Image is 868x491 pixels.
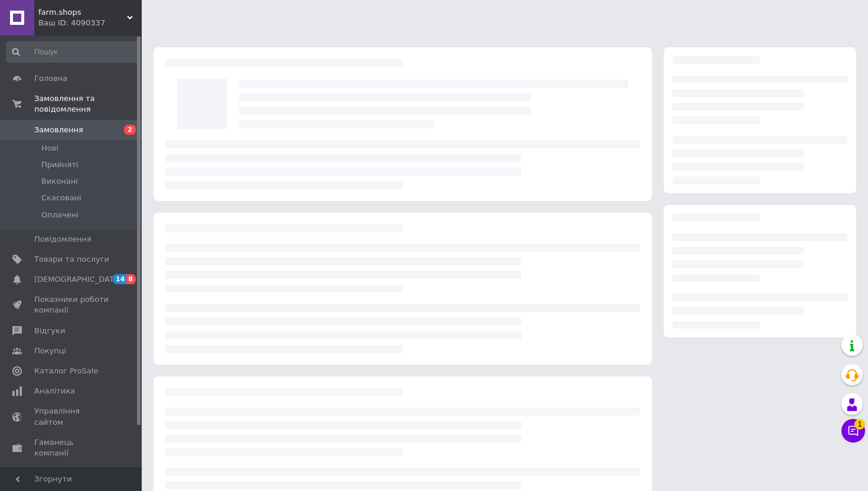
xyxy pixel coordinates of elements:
span: Скасовані [41,193,81,203]
span: Гаманець компанії [34,437,109,459]
span: Каталог ProSale [34,366,98,376]
span: 2 [124,125,136,135]
span: Товари та послуги [34,254,109,265]
button: Чат з покупцем1 [841,419,865,443]
span: [DEMOGRAPHIC_DATA] [34,274,122,285]
span: Виконані [41,176,78,187]
span: Аналітика [34,386,75,396]
span: Замовлення та повідомлення [34,93,142,115]
div: Ваш ID: 4090337 [38,18,142,28]
span: 1 [854,419,865,430]
span: Оплачені [41,210,79,220]
span: Головна [34,73,67,84]
span: farm.shops [38,7,127,18]
span: Повідомлення [34,234,92,245]
span: Управління сайтом [34,406,109,427]
span: 14 [113,274,126,284]
span: Показники роботи компанії [34,294,109,316]
span: Прийняті [41,160,78,170]
span: Замовлення [34,125,83,135]
span: Відгуки [34,326,65,336]
span: Покупці [34,346,66,356]
span: 8 [126,274,136,284]
span: Нові [41,143,58,154]
input: Пошук [6,41,139,63]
